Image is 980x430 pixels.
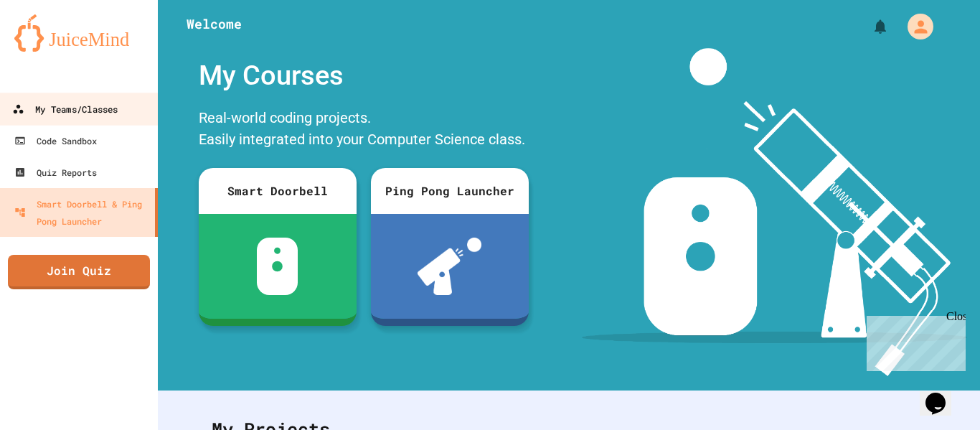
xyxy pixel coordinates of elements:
img: ppl-with-ball.png [418,238,481,295]
img: banner-image-my-projects.png [582,48,966,376]
div: Smart Doorbell & Ping Pong Launcher [14,195,149,230]
iframe: chat widget [920,373,966,416]
a: Join Quiz [8,255,150,289]
img: sdb-white.svg [257,238,298,295]
div: My Courses [192,48,536,103]
div: Smart Doorbell [199,168,357,214]
div: Real-world coding projects. Easily integrated into your Computer Science class. [192,103,536,157]
div: My Teams/Classes [12,101,118,118]
div: Ping Pong Launcher [371,168,529,214]
div: My Notifications [845,14,892,39]
div: My Account [892,10,937,43]
iframe: chat widget [861,310,966,371]
div: Chat with us now!Close [6,6,99,91]
div: Code Sandbox [14,132,97,149]
div: Quiz Reports [14,164,97,181]
img: logo-orange.svg [14,14,143,52]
